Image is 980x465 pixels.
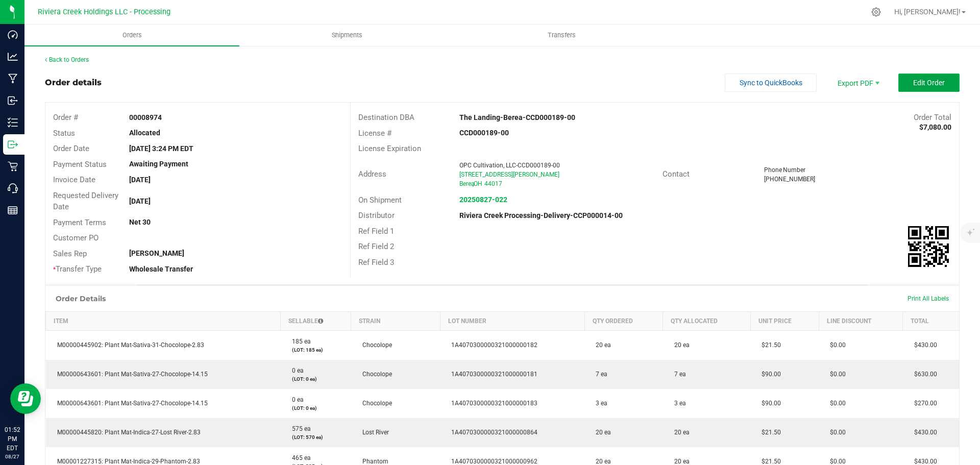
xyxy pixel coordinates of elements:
inline-svg: Retail [8,161,18,172]
button: Sync to QuickBooks [725,74,817,92]
span: 1A4070300000321000000182 [446,341,537,349]
span: M00001227315: Plant Mat-Indica-29-Phantom-2.83 [52,458,200,465]
th: Sellable [281,311,351,330]
inline-svg: Analytics [8,52,18,62]
span: 1A4070300000321000000962 [446,458,537,465]
inline-svg: Inventory [8,117,18,128]
span: License Expiration [358,144,421,153]
span: $0.00 [825,400,846,407]
span: Requested Delivery Date [53,191,118,212]
p: (LOT: 185 ea) [287,346,345,354]
inline-svg: Dashboard [8,30,18,40]
inline-svg: Inbound [8,95,18,106]
span: Payment Status [53,160,107,169]
span: Address [358,169,386,179]
strong: [DATE] 3:24 PM EDT [129,144,193,153]
th: Line Discount [819,311,903,330]
span: 1A4070300000321000000864 [446,429,537,436]
th: Item [46,311,281,330]
span: 20 ea [591,458,611,465]
span: 7 ea [591,371,607,378]
span: Distributor [358,211,395,220]
strong: 00008974 [129,113,162,121]
qrcode: 00008974 [908,226,949,267]
p: (LOT: 570 ea) [287,433,345,441]
span: Chocolope [357,371,392,378]
span: 44017 [484,180,502,187]
strong: Awaiting Payment [129,160,188,168]
span: Status [53,129,75,138]
span: 20 ea [591,341,611,349]
p: 08/27 [5,453,20,460]
span: Order Total [914,113,951,122]
strong: [DATE] [129,176,151,184]
span: $0.00 [825,458,846,465]
th: Qty Allocated [663,311,751,330]
a: Shipments [239,25,454,46]
div: Manage settings [870,7,883,17]
span: Customer PO [53,233,99,242]
span: Order # [53,113,78,122]
span: 1A4070300000321000000183 [446,400,537,407]
span: 185 ea [287,338,311,345]
span: Berea [459,180,475,187]
span: [STREET_ADDRESS][PERSON_NAME] [459,171,559,178]
strong: Allocated [129,129,160,137]
span: , [473,180,474,187]
a: Orders [24,25,239,46]
span: On Shipment [358,195,402,205]
span: Phantom [357,458,388,465]
div: Order details [45,77,102,89]
p: 01:52 PM EDT [5,425,20,453]
span: Transfers [534,31,590,40]
span: $0.00 [825,429,846,436]
th: Total [903,311,959,330]
p: (LOT: 0 ea) [287,404,345,412]
h1: Order Details [56,295,106,303]
span: License # [358,129,391,138]
span: Shipments [318,31,376,40]
span: Payment Terms [53,218,106,227]
inline-svg: Call Center [8,183,18,193]
span: Riviera Creek Holdings LLC - Processing [38,8,170,16]
strong: Net 30 [129,218,151,226]
strong: The Landing-Berea-CCD000189-00 [459,113,575,121]
span: OPC Cultivation, LLC-CCD000189-00 [459,162,560,169]
span: $270.00 [909,400,937,407]
p: (LOT: 0 ea) [287,375,345,383]
span: $90.00 [756,371,781,378]
a: Back to Orders [45,56,89,63]
span: Edit Order [913,79,945,87]
span: Sales Rep [53,249,87,258]
span: $630.00 [909,371,937,378]
strong: Wholesale Transfer [129,265,193,273]
span: M00000643601: Plant Mat-Sativa-27-Chocolope-14.15 [52,400,208,407]
span: 1A4070300000321000000181 [446,371,537,378]
span: Ref Field 2 [358,242,394,251]
span: $21.50 [756,341,781,349]
span: Orders [109,31,156,40]
span: Invoice Date [53,175,95,184]
span: Destination DBA [358,113,414,122]
span: $90.00 [756,400,781,407]
span: 20 ea [591,429,611,436]
span: 3 ea [591,400,607,407]
span: 575 ea [287,425,311,432]
inline-svg: Outbound [8,139,18,150]
strong: [DATE] [129,197,151,205]
span: 0 ea [287,396,304,403]
img: Scan me! [908,226,949,267]
span: Chocolope [357,341,392,349]
span: 20 ea [669,458,690,465]
span: Sync to QuickBooks [740,79,802,87]
strong: [PERSON_NAME] [129,249,184,257]
span: $430.00 [909,429,937,436]
iframe: Resource center [10,383,41,414]
span: Export PDF [827,74,888,92]
span: 20 ea [669,429,690,436]
span: Ref Field 1 [358,227,394,236]
strong: $7,080.00 [919,123,951,131]
span: 0 ea [287,367,304,374]
span: $0.00 [825,371,846,378]
strong: Riviera Creek Processing-Delivery-CCP000014-00 [459,211,623,219]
